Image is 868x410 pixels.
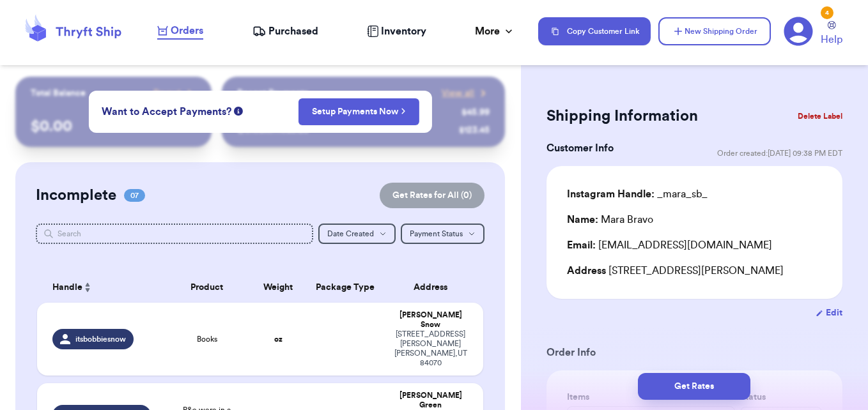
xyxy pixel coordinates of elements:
[567,238,822,253] div: [EMAIL_ADDRESS][DOMAIN_NAME]
[538,17,651,45] button: Copy Customer Link
[475,24,515,39] div: More
[821,32,842,47] span: Help
[124,189,145,202] span: 07
[102,104,231,119] span: Want to Accept Payments?
[153,87,181,100] span: Payout
[567,263,822,278] div: [STREET_ADDRESS][PERSON_NAME]
[546,140,614,156] h3: Customer Info
[367,24,426,39] a: Inventory
[567,215,598,225] span: Name:
[393,330,469,368] div: [STREET_ADDRESS][PERSON_NAME] [PERSON_NAME] , UT 84070
[410,230,463,238] span: Payment Status
[393,310,469,330] div: [PERSON_NAME] Snow
[171,23,203,38] span: Orders
[298,98,419,125] button: Setup Payments Now
[546,345,842,360] h3: Order Info
[638,373,750,400] button: Get Rates
[385,272,484,303] th: Address
[442,87,474,100] span: View all
[401,224,484,244] button: Payment Status
[153,87,196,100] a: Payout
[251,272,305,303] th: Weight
[318,224,396,244] button: Date Created
[567,266,606,276] span: Address
[82,280,93,295] button: Sort ascending
[157,23,203,40] a: Orders
[567,186,708,202] div: _mara_sb_
[461,106,490,119] div: $ 45.99
[52,281,82,294] span: Handle
[459,124,490,137] div: $ 123.45
[380,183,484,208] button: Get Rates for All (0)
[36,185,116,206] h2: Incomplete
[821,6,833,19] div: 4
[197,334,217,344] span: Books
[567,240,596,250] span: Email:
[567,189,655,199] span: Instagram Handle:
[567,212,653,227] div: Mara Bravo
[821,21,842,47] a: Help
[237,87,308,100] p: Recent Payments
[162,272,252,303] th: Product
[268,24,318,39] span: Purchased
[327,230,374,238] span: Date Created
[31,116,196,137] p: $ 0.00
[658,17,771,45] button: New Shipping Order
[546,106,698,126] h2: Shipping Information
[75,334,126,344] span: itsbobbiesnow
[252,24,318,39] a: Purchased
[717,148,842,158] span: Order created: [DATE] 09:38 PM EDT
[274,335,283,343] strong: oz
[393,391,469,410] div: [PERSON_NAME] Green
[816,307,842,319] button: Edit
[784,17,813,46] a: 4
[31,87,86,100] p: Total Balance
[793,102,848,130] button: Delete Label
[381,24,426,39] span: Inventory
[36,224,313,244] input: Search
[442,87,490,100] a: View all
[305,272,385,303] th: Package Type
[312,105,406,118] a: Setup Payments Now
